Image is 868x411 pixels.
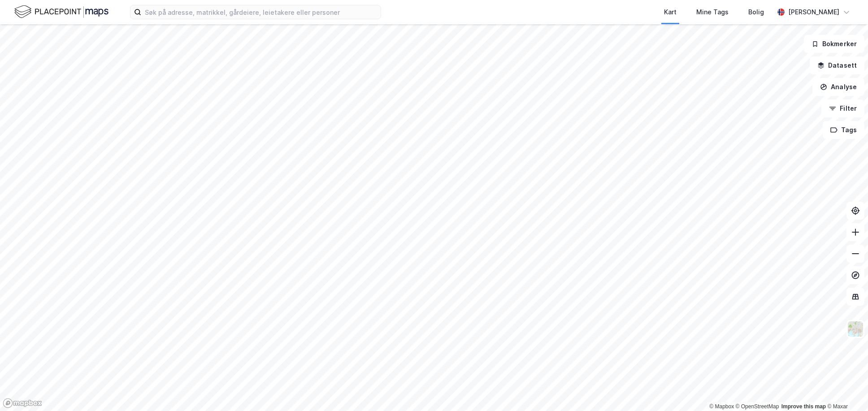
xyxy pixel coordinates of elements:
[823,121,864,139] button: Tags
[788,7,839,17] div: [PERSON_NAME]
[664,7,677,17] div: Kart
[804,35,864,53] button: Bokmerker
[696,7,729,17] div: Mine Tags
[709,403,734,410] a: Mapbox
[736,403,779,410] a: OpenStreetMap
[823,368,868,411] iframe: Chat Widget
[821,100,864,117] button: Filter
[847,320,864,337] img: Z
[812,78,864,96] button: Analyse
[14,4,108,20] img: logo.f888ab2527a4732fd821a326f86c7f29.svg
[781,403,826,410] a: Improve this map
[141,5,381,19] input: Søk på adresse, matrikkel, gårdeiere, leietakere eller personer
[748,7,764,17] div: Bolig
[3,398,42,408] a: Mapbox homepage
[810,56,864,74] button: Datasett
